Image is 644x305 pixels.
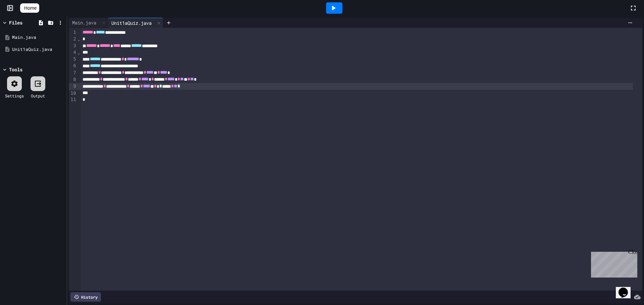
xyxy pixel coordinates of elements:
[70,292,101,302] div: History
[69,49,77,56] div: 4
[9,19,22,26] div: Files
[69,70,77,76] div: 7
[69,56,77,63] div: 5
[588,249,637,278] iframe: chat widget
[69,83,77,90] div: 9
[77,36,80,42] span: Fold line
[12,34,64,41] div: Main.java
[69,90,77,97] div: 10
[9,66,22,73] div: Tools
[31,93,45,99] div: Output
[69,96,77,103] div: 11
[20,3,39,13] a: Home
[69,36,77,43] div: 2
[69,19,100,26] div: Main.java
[24,5,37,11] span: Home
[69,76,77,83] div: 8
[77,50,80,55] span: Fold line
[12,46,64,53] div: Unit1aQuiz.java
[69,63,77,69] div: 6
[69,43,77,49] div: 3
[5,93,24,99] div: Settings
[69,18,108,28] div: Main.java
[108,18,163,28] div: Unit1aQuiz.java
[3,3,46,43] div: Chat with us now!Close
[69,29,77,36] div: 1
[616,278,637,298] iframe: chat widget
[108,19,155,26] div: Unit1aQuiz.java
